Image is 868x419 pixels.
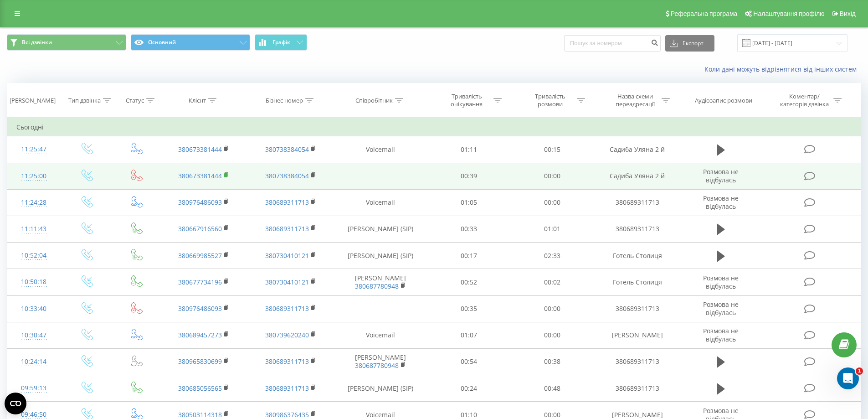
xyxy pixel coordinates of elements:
td: 380689311713 [594,216,680,242]
div: 10:52:04 [16,247,51,264]
div: 11:25:47 [16,140,51,158]
a: 380986376435 [265,410,309,419]
div: Тип дзвінка [68,97,101,104]
div: Співробітник [355,97,393,104]
a: 380503114318 [178,410,222,419]
a: 380689311713 [265,198,309,207]
div: 11:24:28 [16,194,51,212]
div: Бізнес номер [266,97,303,104]
span: Всі дзвінки [22,39,52,46]
td: 00:35 [427,295,511,322]
a: 380687780948 [355,361,399,370]
td: [PERSON_NAME] (SIP) [334,375,427,402]
td: 00:24 [427,375,511,402]
div: Клієнт [189,97,206,104]
span: Розмова не відбулась [703,326,739,343]
td: 00:48 [511,375,594,402]
div: 10:30:47 [16,326,51,344]
td: Voicemail [334,136,427,163]
div: Аудіозапис розмови [695,97,752,104]
a: 380673381444 [178,171,222,180]
button: Всі дзвінки [7,34,126,51]
td: Садиба Уляна 2 й [594,163,680,189]
td: Садиба Уляна 2 й [594,136,680,163]
span: 1 [856,367,863,375]
div: Статус [126,97,144,104]
a: 380965830699 [178,357,222,366]
td: Готель Столиця [594,269,680,295]
a: Коли дані можуть відрізнятися вiд інших систем [704,65,861,73]
td: [PERSON_NAME] (SIP) [334,216,427,242]
td: 00:17 [427,243,511,269]
td: 00:38 [511,348,594,375]
a: 380739620240 [265,331,309,339]
a: 380689311713 [265,224,309,233]
div: 10:24:14 [16,353,51,371]
td: 00:39 [427,163,511,189]
a: 380689311713 [265,357,309,366]
td: 00:00 [511,189,594,216]
td: 00:33 [427,216,511,242]
span: Налаштування профілю [753,10,824,17]
div: 11:11:43 [16,220,51,238]
a: 380976486093 [178,198,222,207]
a: 380976486093 [178,304,222,313]
td: [PERSON_NAME] [594,322,680,348]
a: 380687780948 [355,282,399,290]
td: 00:52 [427,269,511,295]
a: 380669985527 [178,251,222,260]
td: 380689311713 [594,375,680,402]
a: 380730410121 [265,278,309,286]
td: [PERSON_NAME] [334,348,427,375]
td: 380689311713 [594,348,680,375]
div: Тривалість очікування [442,93,491,108]
td: 380689311713 [594,189,680,216]
div: 09:59:13 [16,379,51,397]
span: Розмова не відбулась [703,167,739,184]
a: 380738384054 [265,171,309,180]
td: 00:54 [427,348,511,375]
td: 01:05 [427,189,511,216]
div: 10:50:18 [16,273,51,291]
button: Експорт [665,35,714,52]
td: 02:33 [511,243,594,269]
a: 380685056565 [178,384,222,393]
td: 01:01 [511,216,594,242]
span: Реферальна програма [671,10,738,17]
div: 10:33:40 [16,300,51,318]
button: Open CMP widget [5,393,26,414]
td: Готель Столиця [594,243,680,269]
td: Сьогодні [7,118,861,136]
a: 380677734196 [178,278,222,286]
span: Розмова не відбулась [703,274,739,290]
td: 00:00 [511,322,594,348]
td: 00:00 [511,295,594,322]
td: 00:15 [511,136,594,163]
button: Графік [255,34,307,51]
td: 01:07 [427,322,511,348]
td: [PERSON_NAME] [334,269,427,295]
a: 380673381444 [178,145,222,154]
a: 380730410121 [265,251,309,260]
a: 380689311713 [265,384,309,393]
a: 380738384054 [265,145,309,154]
a: 380667916560 [178,224,222,233]
td: [PERSON_NAME] (SIP) [334,243,427,269]
span: Розмова не відбулась [703,194,739,211]
td: 00:00 [511,163,594,189]
button: Основний [131,34,250,51]
span: Графік [272,39,290,46]
td: 01:11 [427,136,511,163]
div: Тривалість розмови [526,93,575,108]
td: Voicemail [334,322,427,348]
td: 380689311713 [594,295,680,322]
div: Коментар/категорія дзвінка [778,93,831,108]
td: Voicemail [334,189,427,216]
div: 11:25:00 [16,167,51,185]
a: 380689311713 [265,304,309,313]
a: 380689457273 [178,331,222,339]
span: Вихід [840,10,856,17]
div: [PERSON_NAME] [10,97,56,104]
td: 00:02 [511,269,594,295]
input: Пошук за номером [564,35,661,52]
